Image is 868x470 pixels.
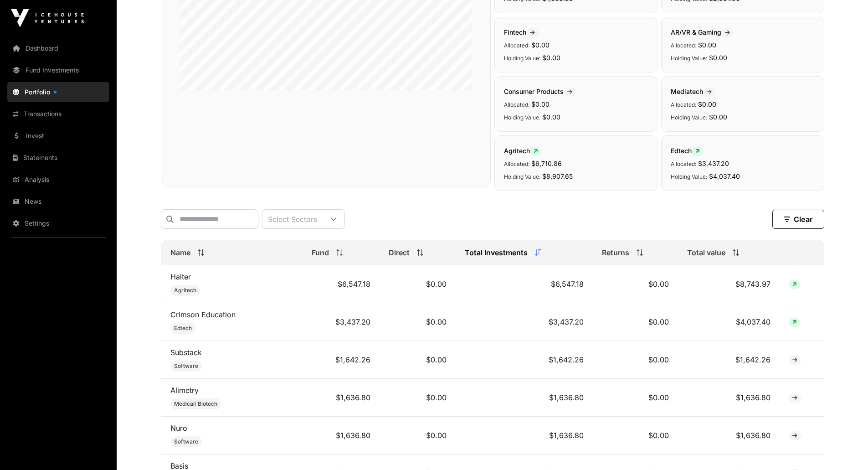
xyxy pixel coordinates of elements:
[380,379,456,417] td: $0.00
[380,303,456,341] td: $0.00
[772,210,824,229] button: Clear
[7,213,109,233] a: Settings
[174,325,192,332] span: Edtech
[504,88,576,95] span: Consumer Products
[593,265,678,303] td: $0.00
[7,38,109,58] a: Dashboard
[456,379,592,417] td: $1,636.80
[671,173,707,180] span: Holding Value:
[678,265,779,303] td: $8,743.97
[7,191,109,212] a: News
[593,303,678,341] td: $0.00
[504,42,529,49] span: Allocated:
[678,379,779,417] td: $1,636.80
[380,341,456,379] td: $0.00
[303,265,380,303] td: $6,547.18
[671,114,707,121] span: Holding Value:
[170,272,191,281] a: Halter
[303,417,380,455] td: $1,636.80
[504,28,539,36] span: Fintech
[389,247,410,258] span: Direct
[504,160,529,167] span: Allocated:
[678,341,779,379] td: $1,642.26
[456,265,592,303] td: $6,547.18
[698,41,716,49] span: $0.00
[593,417,678,455] td: $0.00
[170,348,202,357] a: Substack
[465,247,528,258] span: Total Investments
[542,113,560,121] span: $0.00
[7,126,109,146] a: Invest
[698,160,729,167] span: $3,437.20
[504,55,540,62] span: Holding Value:
[7,104,109,124] a: Transactions
[678,303,779,341] td: $4,037.40
[671,101,696,108] span: Allocated:
[174,287,196,294] span: Agritech
[7,148,109,168] a: Statements
[687,247,725,258] span: Total value
[170,310,236,319] a: Crimson Education
[671,160,696,167] span: Allocated:
[303,303,380,341] td: $3,437.20
[593,341,678,379] td: $0.00
[709,172,740,180] span: $4,037.40
[174,438,198,445] span: Software
[174,400,217,408] span: Medical/ Biotech
[542,172,573,180] span: $8,907.65
[531,160,562,167] span: $6,710.86
[170,424,187,433] a: Nuro
[456,303,592,341] td: $3,437.20
[709,113,727,121] span: $0.00
[380,265,456,303] td: $0.00
[678,417,779,455] td: $1,636.80
[671,147,703,155] span: Edtech
[174,362,198,370] span: Software
[698,100,716,108] span: $0.00
[671,55,707,62] span: Holding Value:
[504,101,529,108] span: Allocated:
[312,247,329,258] span: Fund
[7,170,109,190] a: Analysis
[671,42,696,49] span: Allocated:
[531,41,550,49] span: $0.00
[671,28,734,36] span: AR/VR & Gaming
[262,210,323,228] div: Select Sectors
[504,173,540,180] span: Holding Value:
[593,379,678,417] td: $0.00
[456,417,592,455] td: $1,636.80
[11,9,84,27] img: Icehouse Ventures Logo
[170,247,190,258] span: Name
[822,426,868,470] iframe: Chat Widget
[504,147,541,155] span: Agritech
[7,60,109,80] a: Fund Investments
[380,417,456,455] td: $0.00
[7,82,109,102] a: Portfolio
[542,54,560,62] span: $0.00
[170,386,199,395] a: Alimetry
[602,247,629,258] span: Returns
[303,379,380,417] td: $1,636.80
[456,341,592,379] td: $1,642.26
[531,100,550,108] span: $0.00
[303,341,380,379] td: $1,642.26
[709,54,727,62] span: $0.00
[671,88,715,95] span: Mediatech
[504,114,540,121] span: Holding Value:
